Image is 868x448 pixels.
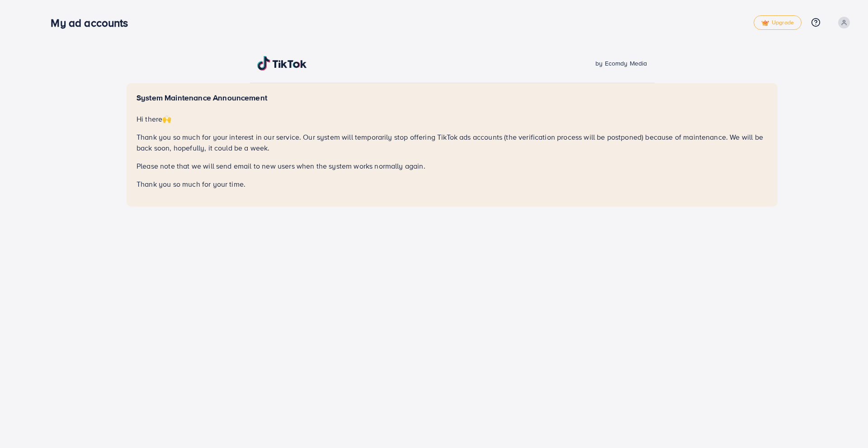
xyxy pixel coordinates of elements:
[761,19,794,26] span: Upgrade
[137,132,768,153] p: Thank you so much for your interest in our service. Our system will temporarily stop offering Tik...
[162,114,171,124] span: 🙌
[137,113,768,124] p: Hi there
[761,20,769,26] img: tick
[595,59,647,68] span: by Ecomdy Media
[137,93,768,103] h5: System Maintenance Announcement
[257,56,307,71] img: TikTok
[51,16,135,29] h3: My ad accounts
[754,15,802,30] a: tickUpgrade
[137,179,768,189] p: Thank you so much for your time.
[137,160,768,171] p: Please note that we will send email to new users when the system works normally again.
